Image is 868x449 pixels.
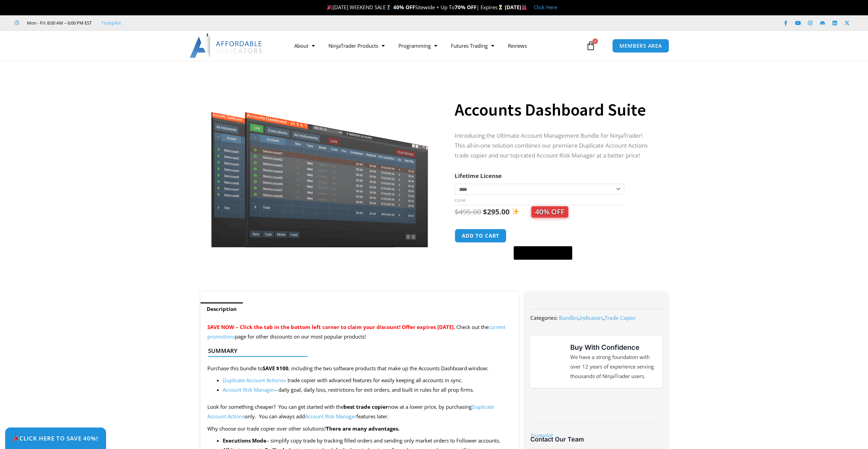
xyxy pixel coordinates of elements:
bdi: 295.00 [483,207,510,216]
a: Bundles [559,314,578,321]
a: About [288,38,322,54]
strong: [DATE] [505,4,527,11]
span: Categories: [530,314,558,321]
h1: Accounts Dashboard Suite [455,98,654,122]
p: Purchase this bundle to , including the two software products that make up the Accounts Dashboard... [207,364,512,373]
img: NinjaTrader Wordmark color RGB | Affordable Indicators – NinjaTrader [545,399,648,412]
label: Lifetime License [455,172,502,180]
strong: 70% OFF [455,4,476,11]
img: Screenshot 2024-08-26 155710eeeee [210,73,429,248]
img: 🏌️‍♂️ [386,5,391,10]
a: Clear options [455,198,465,203]
p: Introducing the Ultimate Account Management Bundle for NinjaTrader! This all-in-one solution comb... [455,131,654,161]
strong: 40% OFF [393,4,415,11]
a: Reviews [501,38,534,54]
button: Add to cart [455,229,506,243]
a: Trustpilot [101,19,121,27]
p: Check out the page for other discounts on our most popular products! [207,323,512,342]
span: 40% OFF [531,206,568,218]
span: SAVE NOW – Click the tab in the bottom left corner to claim your discount! Offer expires [DATE]. [207,324,455,330]
strong: SAVE $100 [263,365,289,372]
p: We have a strong foundation with over 12 years of experience serving thousands of NinjaTrader users. [570,353,656,381]
span: $ [455,207,459,216]
li: – trade copier with advanced features for easily keeping all accounts in sync. [223,376,512,385]
a: MEMBERS AREA [612,39,669,53]
a: Description [201,302,243,316]
a: Indicators [580,314,603,321]
a: Account Risk Manager [223,386,274,393]
nav: Menu [288,38,584,54]
img: LogoAI | Affordable Indicators – NinjaTrader [190,33,263,58]
span: [DATE] WEEKEND SALE Sitewide + Up To | Expires [325,4,504,11]
a: Futures Trading [444,38,501,54]
li: – daily goal, daily loss, restrictions for exit orders, and built in rules for all prop firms. [223,385,512,395]
strong: best trade copier [343,403,388,410]
a: 🎉Click Here to save 40%! [5,428,106,449]
span: $ [483,207,487,216]
span: 0 [592,39,598,44]
a: Account Risk Manager [305,413,356,420]
h3: Buy With Confidence [570,342,656,353]
img: mark thumbs good 43913 | Affordable Indicators – NinjaTrader [537,349,562,374]
a: Duplicate Account Actions [223,377,283,384]
img: 🎉 [327,5,332,10]
a: Trade Copier [605,314,636,321]
img: ✨ [512,208,519,215]
p: Look for something cheaper? You can get started with the now at a lower price, by purchasing only... [207,402,512,421]
span: , , [559,314,636,321]
a: Click Here [534,4,557,11]
bdi: 495.00 [455,207,481,216]
a: NinjaTrader Products [322,38,392,54]
span: Click Here to save 40%! [13,435,98,441]
span: MEMBERS AREA [619,43,662,48]
span: Mon - Fri: 8:00 AM – 6:00 PM EST [25,19,92,27]
strong: There are many advantages. [326,425,399,432]
img: ⌛ [498,5,503,10]
h4: Summary [208,347,506,354]
a: 0 [576,36,606,56]
img: 🏭 [521,5,527,10]
button: Buy with GPay [514,246,572,260]
p: Why choose our trade copier over other solutions? [207,424,512,434]
iframe: Secure express checkout frame [512,228,574,244]
a: Programming [392,38,444,54]
img: 🎉 [13,435,19,441]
